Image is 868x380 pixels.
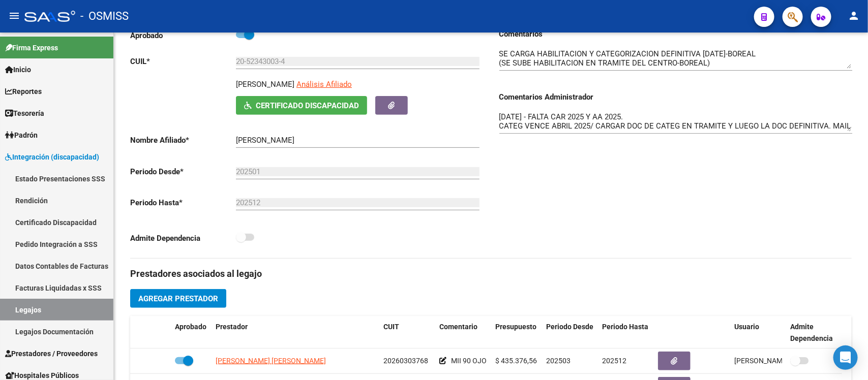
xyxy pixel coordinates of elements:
[5,64,31,75] span: Inicio
[80,5,129,27] span: - OSMISS
[130,135,236,146] p: Nombre Afiliado
[212,316,379,350] datatable-header-cell: Prestador
[435,316,491,350] datatable-header-cell: Comentario
[598,316,654,350] datatable-header-cell: Periodo Hasta
[602,357,626,365] span: 202512
[5,86,42,97] span: Reportes
[130,289,226,308] button: Agregar Prestador
[734,323,759,331] span: Usuario
[171,316,212,350] datatable-header-cell: Aprobado
[130,56,236,67] p: CUIL
[130,267,852,281] h3: Prestadores asociados al legajo
[546,357,571,365] span: 202503
[786,316,842,350] datatable-header-cell: Admite Dependencia
[848,10,860,22] mat-icon: person
[8,10,20,22] mat-icon: menu
[175,323,206,331] span: Aprobado
[130,197,236,208] p: Periodo Hasta
[491,316,542,350] datatable-header-cell: Presupuesto
[495,323,536,331] span: Presupuesto
[256,101,359,110] span: Certificado Discapacidad
[379,316,435,350] datatable-header-cell: CUIT
[790,323,833,342] span: Admite Dependencia
[138,294,218,303] span: Agregar Prestador
[542,316,598,350] datatable-header-cell: Periodo Desde
[130,30,236,41] p: Aprobado
[734,357,814,365] span: [PERSON_NAME] [DATE]
[236,96,367,115] button: Certificado Discapacidad
[236,79,294,90] p: [PERSON_NAME]
[130,233,236,244] p: Admite Dependencia
[383,323,399,331] span: CUIT
[383,357,428,365] span: 20260303768
[499,91,852,103] h3: Comentarios Administrador
[216,323,248,331] span: Prestador
[499,28,852,40] h3: Comentarios
[451,357,547,365] span: MII 90 OJO CATEGORIZACION
[495,357,537,365] span: $ 435.376,56
[602,323,648,331] span: Periodo Hasta
[439,323,477,331] span: Comentario
[5,108,44,119] span: Tesorería
[296,80,352,89] span: Análisis Afiliado
[216,357,326,365] span: [PERSON_NAME] [PERSON_NAME]
[5,42,58,53] span: Firma Express
[130,166,236,177] p: Periodo Desde
[5,348,98,359] span: Prestadores / Proveedores
[5,151,99,163] span: Integración (discapacidad)
[546,323,593,331] span: Periodo Desde
[730,316,786,350] datatable-header-cell: Usuario
[833,345,858,370] div: Open Intercom Messenger
[5,130,38,141] span: Padrón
